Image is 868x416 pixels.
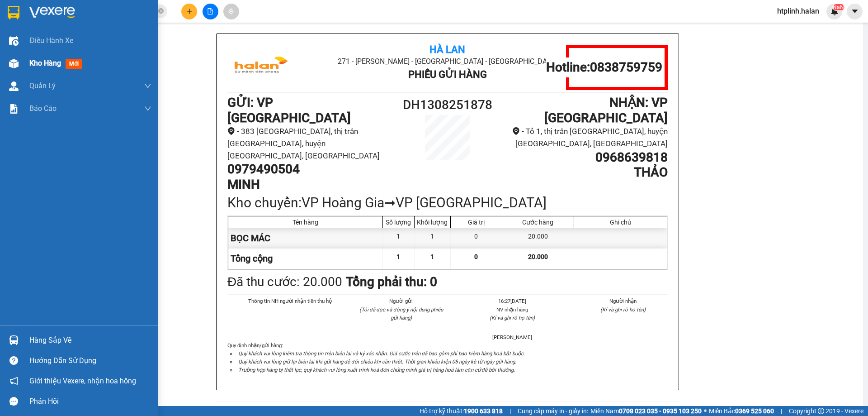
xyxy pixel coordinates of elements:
span: | [509,406,511,416]
span: down [144,82,151,90]
li: 271 - [PERSON_NAME] - [GEOGRAPHIC_DATA] - [GEOGRAPHIC_DATA] [85,22,378,33]
div: Cước hàng [505,219,571,226]
span: environment [512,127,520,135]
img: warehouse-icon [9,59,19,68]
b: Phiếu Gửi Hàng [408,69,487,80]
div: Số lượng [385,219,412,226]
b: Hà Lan [429,44,465,55]
span: 1 [430,253,434,260]
img: logo-vxr [8,6,19,19]
i: Quý khách vui lòng giữ lại biên lai khi gửi hàng để đối chiếu khi cần thiết. Thời gian khiếu kiện... [238,359,516,365]
h1: MINH [227,177,392,192]
span: Báo cáo [29,103,57,114]
div: 0 [451,228,502,249]
button: caret-down [847,4,863,19]
sup: NaN [833,4,844,10]
li: Người nhận [579,297,668,305]
strong: 0369 525 060 [735,407,774,415]
span: htplinh.halan [770,5,826,17]
li: NV nhận hàng [467,306,557,314]
h1: Hotline: 0838759759 [546,60,662,75]
span: close-circle [158,8,164,14]
span: close-circle [158,7,164,16]
b: GỬI : VP [GEOGRAPHIC_DATA] [11,62,135,92]
span: | [781,406,782,416]
li: [PERSON_NAME] [467,333,557,341]
div: Kho chuyển: VP Hoàng Gia➞VP [GEOGRAPHIC_DATA] [227,192,668,213]
i: Quý khách vui lòng kiểm tra thông tin trên biên lai và ký xác nhận. Giá cước trên đã bao gồm phí ... [238,350,525,357]
div: BỌC MÁC [228,228,383,249]
span: 0 [474,253,478,260]
span: Kho hàng [29,59,61,67]
img: solution-icon [9,104,19,114]
div: Hàng sắp về [29,334,151,347]
span: Giới thiệu Vexere, nhận hoa hồng [29,375,136,387]
div: Giá trị [453,219,500,226]
li: 271 - [PERSON_NAME] - [GEOGRAPHIC_DATA] - [GEOGRAPHIC_DATA] [301,56,594,67]
button: aim [223,4,239,19]
span: 20.000 [528,253,548,260]
span: Miền Nam [590,406,702,416]
div: Ghi chú [576,219,665,226]
span: file-add [207,8,213,14]
strong: 1900 633 818 [464,407,503,415]
span: Cung cấp máy in - giấy in: [518,406,588,416]
h1: THẢO [503,165,668,180]
div: Hướng dẫn sử dụng [29,354,151,368]
div: Quy định nhận/gửi hàng : [227,341,668,374]
span: mới [66,59,82,69]
span: caret-down [851,7,859,15]
img: warehouse-icon [9,81,19,91]
b: Tổng phải thu: 0 [346,274,437,289]
li: - Tổ 1, thị trấn [GEOGRAPHIC_DATA], huyện [GEOGRAPHIC_DATA], [GEOGRAPHIC_DATA] [503,125,668,149]
span: Quản Lý [29,80,56,91]
div: Khối lượng [417,219,448,226]
b: NHẬN : VP [GEOGRAPHIC_DATA] [544,95,668,125]
span: Tổng cộng [231,253,273,264]
img: logo.jpg [227,45,295,90]
b: GỬI : VP [GEOGRAPHIC_DATA] [227,95,351,125]
img: warehouse-icon [9,335,19,345]
span: environment [227,127,235,135]
button: file-add [203,4,218,19]
h1: 0968639818 [503,150,668,165]
div: 1 [415,228,451,249]
img: icon-new-feature [830,7,839,15]
h1: 0979490504 [227,162,392,177]
div: Tên hàng [231,219,380,226]
i: (Kí và ghi rõ họ tên) [490,315,535,321]
li: - 383 [GEOGRAPHIC_DATA], thị trấn [GEOGRAPHIC_DATA], huyện [GEOGRAPHIC_DATA], [GEOGRAPHIC_DATA] [227,125,392,162]
span: message [9,397,18,406]
li: Người gửi [357,297,446,305]
div: 1 [383,228,415,249]
span: aim [228,8,234,14]
div: 20.000 [502,228,574,249]
span: 1 [396,253,400,260]
span: down [144,105,151,112]
i: (Kí và ghi rõ họ tên) [600,306,646,313]
i: (Tôi đã đọc và đồng ý nội dung phiếu gửi hàng) [359,306,443,321]
button: plus [181,4,197,19]
li: 16:27[DATE] [467,297,557,305]
div: Phản hồi [29,395,151,408]
div: Đã thu cước : 20.000 [227,272,342,292]
img: warehouse-icon [9,36,19,46]
h1: DH1308251878 [392,95,503,115]
span: notification [9,377,18,385]
span: plus [186,8,193,14]
span: Điều hành xe [29,35,73,46]
span: copyright [818,408,824,414]
span: question-circle [9,356,18,365]
strong: 0708 023 035 - 0935 103 250 [619,407,702,415]
span: ⚪️ [704,409,707,413]
li: Thông tin NH người nhận tiền thu hộ [245,297,335,305]
img: logo.jpg [11,11,79,57]
i: Trường hợp hàng bị thất lạc, quý khách vui lòng xuất trình hoá đơn chứng minh giá trị hàng hoá là... [238,367,515,373]
span: Hỗ trợ kỹ thuật: [420,406,503,416]
span: Miền Bắc [709,406,774,416]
